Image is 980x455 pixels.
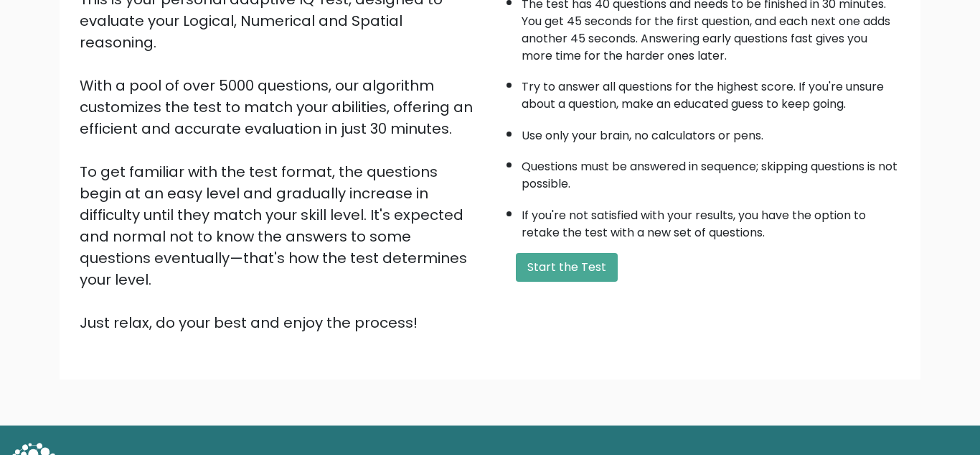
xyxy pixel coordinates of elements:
li: Use only your brain, no calculators or pens. [522,120,900,144]
li: If you're not satisfied with your results, you have the option to retake the test with a new set ... [522,200,900,242]
button: Start the Test [516,253,618,282]
li: Questions must be answered in sequence; skipping questions is not possible. [522,151,900,193]
li: Try to answer all questions for the highest score. If you're unsure about a question, make an edu... [522,71,900,113]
